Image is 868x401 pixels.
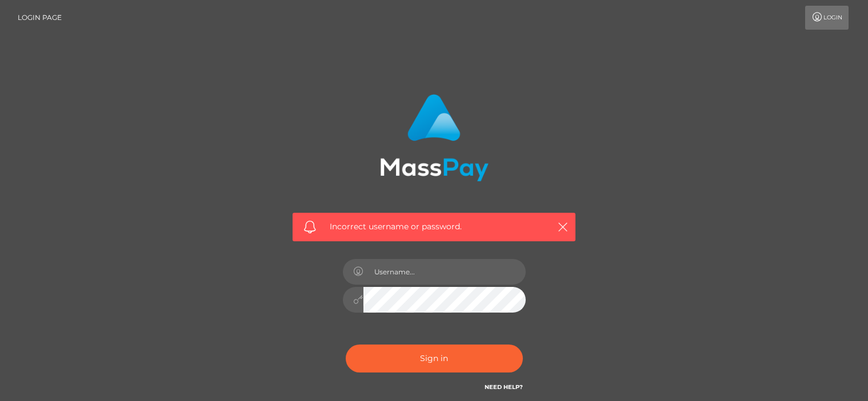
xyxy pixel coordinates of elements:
[18,6,62,30] a: Login Page
[805,6,849,30] a: Login
[346,345,523,372] button: Sign in
[330,221,538,233] span: Incorrect username or password.
[485,383,523,391] a: Need Help?
[380,94,489,181] img: MassPay Login
[363,259,526,285] input: Username...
